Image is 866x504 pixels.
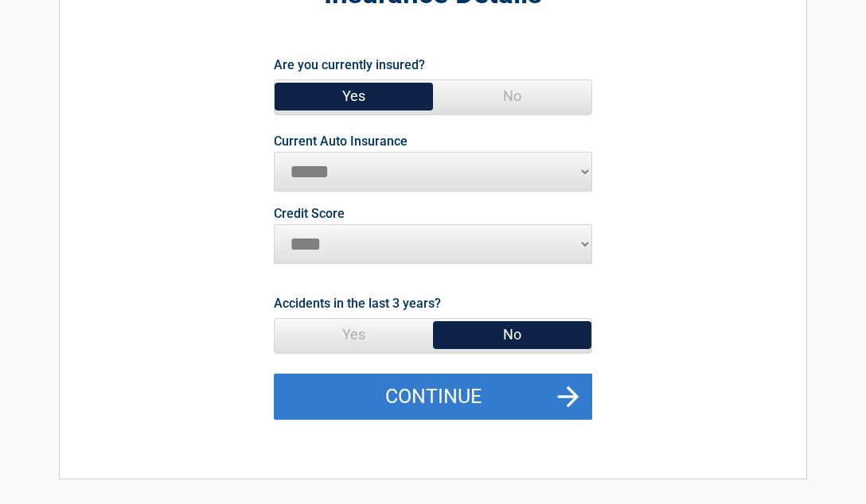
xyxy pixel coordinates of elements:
button: Continue [274,374,592,420]
label: Accidents in the last 3 years? [274,293,441,314]
label: Credit Score [274,207,345,220]
label: Current Auto Insurance [274,135,408,148]
span: Yes [275,319,433,351]
span: No [433,319,591,351]
span: No [433,80,591,112]
span: Yes [275,80,433,112]
label: Are you currently insured? [274,54,425,76]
